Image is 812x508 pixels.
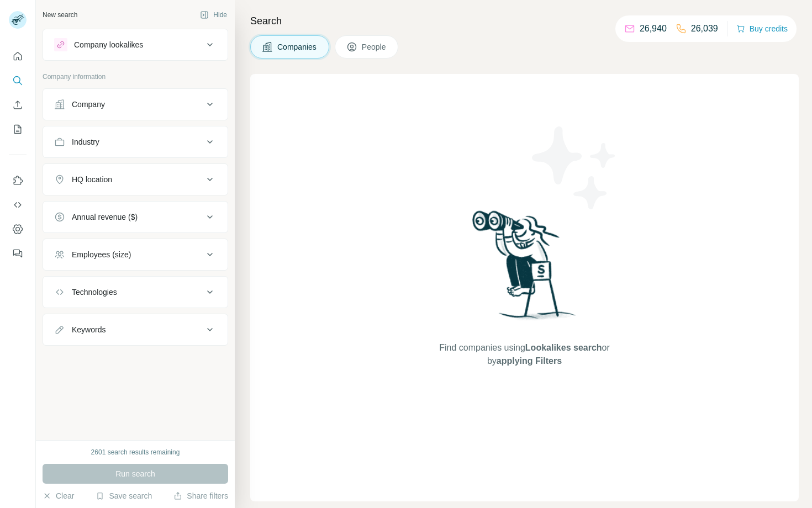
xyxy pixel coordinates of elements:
button: Annual revenue ($) [43,204,228,230]
button: Feedback [9,244,27,263]
span: People [362,41,387,52]
img: Surfe Illustration - Woman searching with binoculars [467,208,582,331]
button: Industry [43,129,228,155]
button: Company [43,91,228,118]
div: HQ location [72,174,112,185]
p: 26,039 [691,22,718,35]
button: Use Surfe API [9,195,27,215]
p: Company information [43,72,228,82]
span: Find companies using or by [436,341,613,368]
button: Clear [43,490,74,501]
button: Employees (size) [43,241,228,268]
div: New search [43,10,77,20]
button: My lists [9,119,27,139]
img: Surfe Illustration - Stars [525,118,624,218]
div: Company lookalikes [74,39,143,50]
span: applying Filters [497,356,562,366]
button: Search [9,71,27,91]
button: HQ location [43,166,228,193]
button: Hide [192,7,235,23]
button: Keywords [43,316,228,343]
button: Enrich CSV [9,95,27,115]
button: Technologies [43,279,228,305]
div: 2601 search results remaining [91,447,180,457]
div: Company [72,99,105,110]
span: Companies [277,41,318,52]
h4: Search [250,13,799,29]
span: Lookalikes search [525,343,602,352]
div: Industry [72,136,99,147]
div: Employees (size) [72,249,131,260]
button: Company lookalikes [43,31,228,58]
button: Dashboard [9,219,27,239]
button: Quick start [9,46,27,66]
button: Save search [96,490,152,501]
div: Technologies [72,287,117,298]
button: Use Surfe on LinkedIn [9,171,27,190]
div: Annual revenue ($) [72,211,138,223]
div: Keywords [72,324,106,335]
p: 26,940 [640,22,667,35]
button: Share filters [173,490,228,501]
button: Buy credits [736,21,788,36]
